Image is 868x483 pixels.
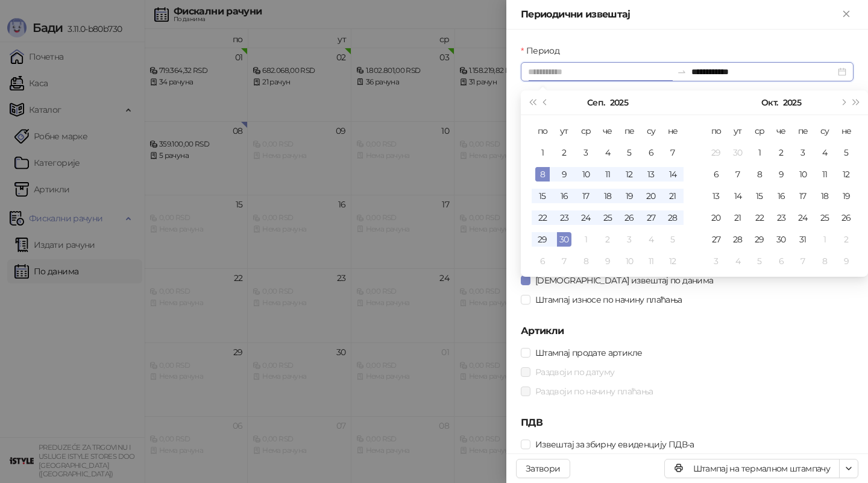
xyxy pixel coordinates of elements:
[664,459,840,478] button: Штампај на термалном штампачу
[557,145,571,160] div: 2
[770,185,792,207] td: 2025-10-16
[817,210,832,225] div: 25
[521,7,839,22] div: Периодични извештај
[600,254,615,268] div: 9
[731,167,745,182] div: 7
[677,67,687,77] span: to
[839,189,854,203] div: 19
[817,232,832,247] div: 1
[557,189,571,203] div: 16
[579,167,593,182] div: 10
[600,210,615,225] div: 25
[535,189,550,203] div: 15
[709,210,723,225] div: 20
[618,229,640,250] td: 2025-10-03
[579,254,593,268] div: 8
[774,232,788,247] div: 30
[774,254,788,268] div: 6
[597,142,618,163] td: 2025-09-04
[814,207,835,229] td: 2025-10-25
[618,163,640,185] td: 2025-09-12
[839,145,854,160] div: 5
[622,167,637,182] div: 12
[530,293,687,306] span: Штампај износе по начину плаћања
[749,229,770,250] td: 2025-10-29
[731,254,745,268] div: 4
[553,250,575,272] td: 2025-10-07
[783,90,801,115] button: Изабери годину
[575,142,597,163] td: 2025-09-03
[528,65,672,78] input: Период
[530,365,619,379] span: Раздвоји по датуму
[640,142,662,163] td: 2025-09-06
[662,142,684,163] td: 2025-09-07
[731,189,745,203] div: 14
[662,120,684,142] th: не
[705,142,727,163] td: 2025-09-29
[727,163,749,185] td: 2025-10-07
[814,163,835,185] td: 2025-10-11
[575,229,597,250] td: 2025-10-01
[835,250,857,272] td: 2025-11-09
[665,254,680,268] div: 12
[579,189,593,203] div: 17
[705,185,727,207] td: 2025-10-13
[644,232,658,247] div: 4
[709,254,723,268] div: 3
[597,120,618,142] th: че
[817,189,832,203] div: 18
[792,142,814,163] td: 2025-10-03
[770,142,792,163] td: 2025-10-02
[835,207,857,229] td: 2025-10-26
[535,167,550,182] div: 8
[709,189,723,203] div: 13
[836,90,849,115] button: Следећи месец (PageDown)
[530,274,718,287] span: [DEMOGRAPHIC_DATA] извештај по данима
[622,254,637,268] div: 10
[796,189,810,203] div: 17
[731,210,745,225] div: 21
[665,167,680,182] div: 14
[597,250,618,272] td: 2025-10-09
[640,207,662,229] td: 2025-09-27
[749,185,770,207] td: 2025-10-15
[839,254,854,268] div: 9
[618,142,640,163] td: 2025-09-05
[835,229,857,250] td: 2025-11-02
[770,207,792,229] td: 2025-10-23
[850,90,863,115] button: Следећа година (Control + right)
[575,163,597,185] td: 2025-09-10
[774,145,788,160] div: 2
[709,232,723,247] div: 27
[835,120,857,142] th: не
[600,189,615,203] div: 18
[530,438,699,451] span: Извештај за збирну евиденцију ПДВ-а
[557,232,571,247] div: 30
[752,232,767,247] div: 29
[618,185,640,207] td: 2025-09-19
[835,185,857,207] td: 2025-10-19
[521,324,854,338] h5: Артикли
[705,207,727,229] td: 2025-10-20
[575,250,597,272] td: 2025-10-08
[792,185,814,207] td: 2025-10-17
[752,167,767,182] div: 8
[575,185,597,207] td: 2025-09-17
[640,185,662,207] td: 2025-09-20
[530,385,658,398] span: Раздвоји по начину плаћања
[796,210,810,225] div: 24
[532,120,553,142] th: по
[532,185,553,207] td: 2025-09-15
[597,229,618,250] td: 2025-10-02
[705,229,727,250] td: 2025-10-27
[618,250,640,272] td: 2025-10-10
[677,67,687,77] span: swap-right
[521,44,567,57] label: Период
[530,346,647,359] span: Штампај продате артикле
[553,142,575,163] td: 2025-09-02
[644,254,658,268] div: 11
[749,250,770,272] td: 2025-11-05
[774,189,788,203] div: 16
[792,250,814,272] td: 2025-11-07
[579,210,593,225] div: 24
